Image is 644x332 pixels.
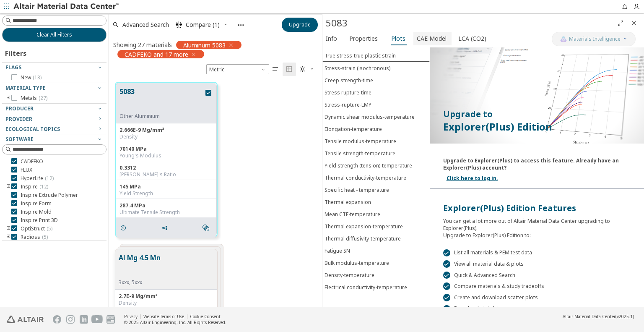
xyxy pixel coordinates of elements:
[176,21,182,28] i: 
[443,272,451,279] div: 
[5,125,60,133] span: Ecological Topics
[113,41,172,49] div: Showing 27 materials
[552,32,636,46] button: AI CopilotMaterials Intelligence
[447,175,498,182] a: Click here to log in.
[325,52,396,59] div: True stress-true plastic strain
[443,154,631,171] div: Upgrade to Explorer(Plus) to access this feature. Already have an Explorer(Plus) account?
[325,113,415,120] div: Dynamic shear modulus-temperature
[5,136,34,143] span: Software
[299,66,306,73] i: 
[119,113,204,120] div: Other Aluminium
[391,32,405,45] span: Plots
[569,36,621,42] span: Materials Intelligence
[322,220,430,233] button: Thermal expansion-temperature
[322,74,430,86] button: Creep strength-time
[443,294,451,301] div: 
[5,105,34,112] span: Producer
[443,272,631,279] div: Quick & Advanced Search
[325,247,350,254] div: Fatigue SN
[325,77,373,84] div: Creep strength-time
[325,272,374,279] div: Density-temperature
[286,66,293,73] i: 
[119,171,213,178] div: [PERSON_NAME]'s Ratio
[122,22,169,28] span: Advanced Search
[2,134,106,144] button: Software
[45,175,54,182] span: ( 12 )
[443,305,631,313] div: Download plot data
[443,282,451,290] div: 
[2,114,106,124] button: Provider
[183,41,226,49] span: Aluminum 5083
[124,319,226,325] div: © 2025 Altair Engineering, Inc. All Rights Reserved.
[21,74,42,81] span: New
[39,183,48,190] span: ( 12 )
[325,284,407,291] div: Electrical conductivity-temperature
[443,120,631,133] p: Explorer(Plus) Edition
[322,111,430,123] button: Dynamic shear modulus-temperature
[2,104,106,114] button: Producer
[443,202,631,214] div: Explorer(Plus) Edition Features
[458,32,486,45] span: LCA (CO2)
[33,74,42,81] span: ( 13 )
[325,259,389,267] div: Bulk modulus-temperature
[2,124,106,134] button: Ecological Topics
[119,279,161,286] div: 3xxx, 5xxx
[563,314,634,319] div: (v2025.1)
[349,32,378,45] span: Properties
[2,28,106,42] button: Clear All Filters
[325,211,380,218] div: Mean CTE-temperature
[21,158,43,165] span: CADFEKO
[21,225,52,232] span: OptiStruct
[21,209,52,215] span: Inspire Mold
[199,220,216,236] button: Similar search
[116,220,134,236] button: Details
[322,208,430,220] button: Mean CTE-temperature
[443,282,631,290] div: Compare materials & study tradeoffs
[325,125,382,133] div: Elongation-temperature
[322,196,430,208] button: Thermal expansion
[5,183,11,190] i: toogle group
[119,300,214,306] div: Density
[322,269,430,281] button: Density-temperature
[158,220,175,236] button: Share
[47,225,52,232] span: ( 5 )
[614,16,627,30] button: Full Screen
[2,63,106,73] button: Flags
[203,225,209,231] i: 
[322,86,430,99] button: Stress rupture-time
[21,95,47,102] span: Metals
[206,64,269,74] div: Unit System
[289,21,311,28] span: Upgrade
[322,147,430,159] button: Tensile strength-temperature
[322,123,430,135] button: Elongation-temperature
[273,66,279,73] i: 
[206,64,269,74] span: Metric
[42,233,48,241] span: ( 5 )
[296,63,318,76] button: Theme
[119,152,213,159] div: Young's Modulus
[190,314,221,319] a: Cookie Consent
[322,281,430,293] button: Electrical conductivity-temperature
[119,190,213,197] div: Yield Strength
[119,202,213,209] div: 287.4 MPa
[443,260,451,268] div: 
[7,316,44,323] img: Altair Engineering
[325,150,395,157] div: Tensile strength-temperature
[2,42,31,62] div: Filters
[417,32,447,45] span: CAE Model
[443,249,631,257] div: List all materials & PEM test data
[5,84,46,91] span: Material Type
[119,165,213,171] div: 0.3312
[119,86,204,113] button: 5083
[119,183,213,190] div: 145 MPa
[322,172,430,184] button: Thermal conductivity-temperature
[322,184,430,196] button: Specific heat - temperature
[322,233,430,245] button: Thermal diffusivity-temperature
[143,314,184,319] a: Website Terms of Use
[325,174,406,181] div: Thermal conductivity-temperature
[325,186,389,193] div: Specific heat - temperature
[39,94,47,102] span: ( 27 )
[21,200,52,207] span: Inspire Form
[283,63,296,76] button: Tile View
[325,101,371,108] div: Stress-rupture-LMP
